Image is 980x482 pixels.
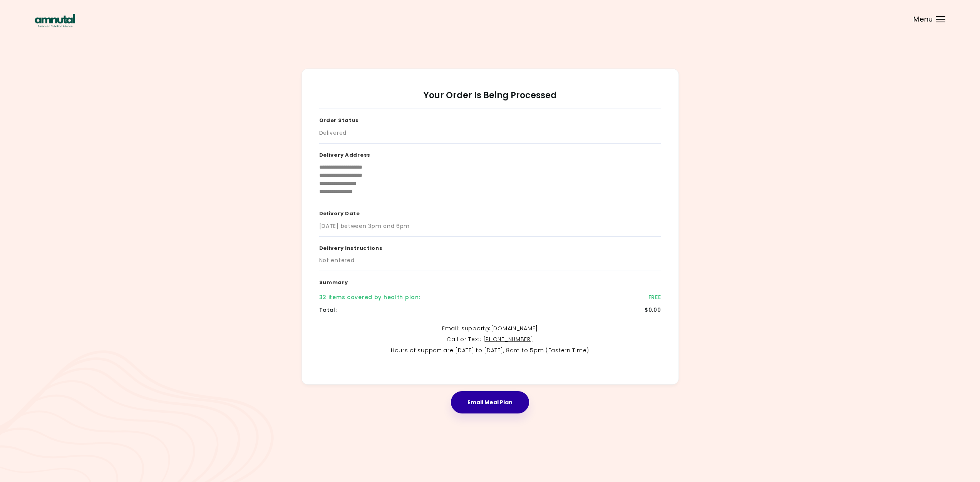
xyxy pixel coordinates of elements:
[319,324,661,333] p: Email :
[645,306,661,314] div: $0.00
[319,144,661,164] h3: Delivery Address
[319,237,661,257] h3: Delivery Instructions
[913,16,933,23] span: Menu
[319,129,347,137] div: Delivered
[319,346,661,355] p: Hours of support are [DATE] to [DATE], 8am to 5pm (Eastern Time)
[319,90,661,109] h2: Your Order Is Being Processed
[319,109,661,129] h3: Order Status
[648,293,661,301] div: FREE
[319,335,661,344] p: Call or Text :
[319,256,355,264] div: Not entered
[319,202,661,222] h3: Delivery Date
[483,335,533,343] a: [PHONE_NUMBER]
[35,14,75,27] img: AmNutAl
[461,325,538,332] a: support@[DOMAIN_NAME]
[319,271,661,291] h3: Summary
[319,293,420,301] div: 32 items covered by health plan :
[451,391,529,413] button: Email Meal Plan
[319,222,410,230] div: [DATE] between 3pm and 6pm
[319,306,337,314] div: Total :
